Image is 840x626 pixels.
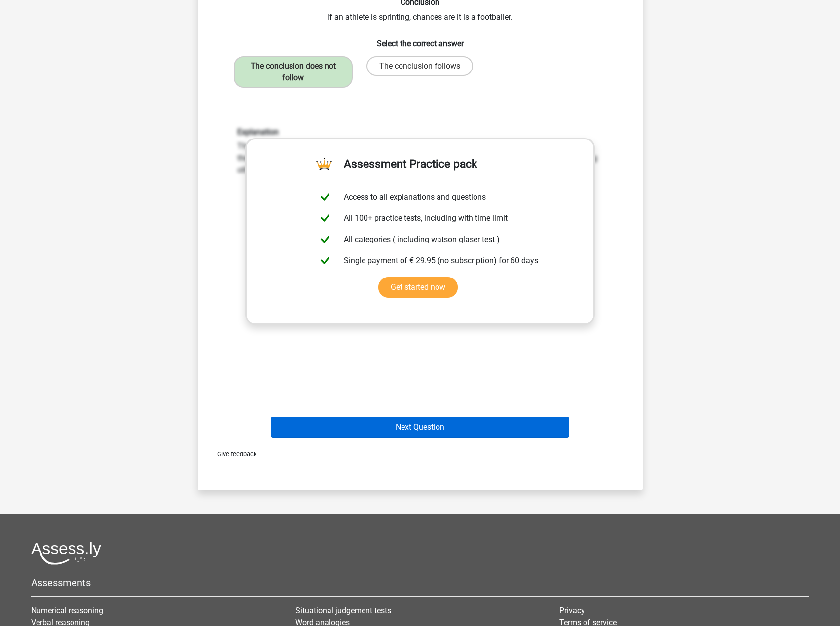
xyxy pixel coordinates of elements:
[366,56,473,76] label: The conclusion follows
[271,417,569,438] button: Next Question
[31,542,101,565] img: Assessly logo
[230,127,611,176] div: The conclusion does not follow. Nothing is stated about how many football players or hockey playe...
[234,56,353,88] label: The conclusion does not follow
[295,606,391,615] a: Situational judgement tests
[237,127,603,137] h6: Explanation
[209,451,256,458] span: Give feedback
[31,606,103,615] a: Numerical reasoning
[378,277,458,298] a: Get started now
[214,31,627,48] h6: Select the correct answer
[559,606,585,615] a: Privacy
[31,577,809,589] h5: Assessments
